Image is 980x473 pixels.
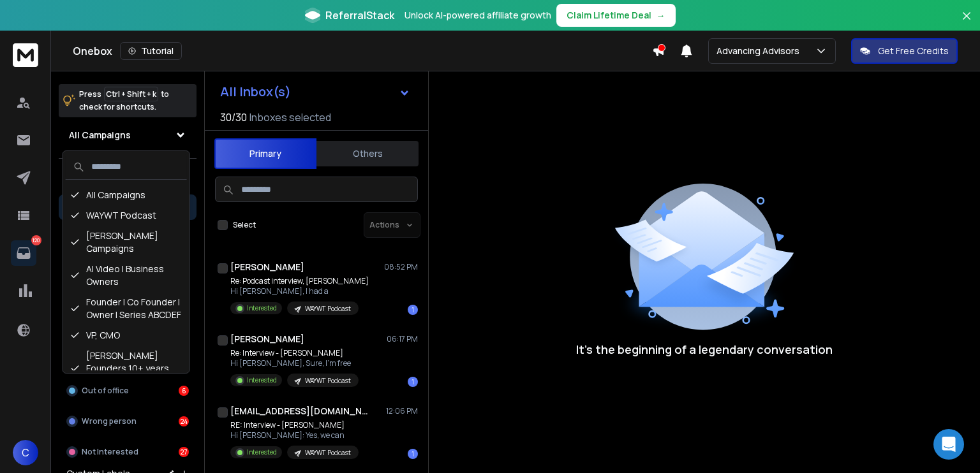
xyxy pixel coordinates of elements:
[66,292,187,325] div: Founder | Co Founder | Owner | Series ABCDEF
[230,358,359,368] p: Hi [PERSON_NAME], Sure, I'm free
[316,140,419,168] button: Others
[66,325,187,346] div: VP, CMO
[408,377,418,387] div: 1
[247,448,277,457] p: Interested
[230,430,359,440] p: Hi [PERSON_NAME]: Yes, we can
[220,110,247,125] span: 30 / 30
[82,416,137,426] p: Wrong person
[247,303,277,313] p: Interested
[878,45,949,57] p: Get Free Credits
[230,261,304,273] h1: [PERSON_NAME]
[179,386,189,396] div: 6
[230,276,369,286] p: Re: Podcast interview, [PERSON_NAME]
[387,334,418,344] p: 06:17 PM
[220,85,291,98] h1: All Inbox(s)
[230,405,371,418] h1: [EMAIL_ADDRESS][DOMAIN_NAME]
[657,9,665,22] span: →
[104,87,158,101] span: Ctrl + Shift + k
[933,429,964,460] div: Open Intercom Messenger
[214,138,316,169] button: Primary
[958,8,975,38] button: Close banner
[305,376,351,386] p: WAYWT Podcast
[233,220,256,230] label: Select
[66,185,187,205] div: All Campaigns
[179,416,189,426] div: 24
[73,42,652,60] div: Onebox
[408,305,418,315] div: 1
[230,333,304,346] h1: [PERSON_NAME]
[230,286,369,296] p: Hi [PERSON_NAME], I had a
[69,129,131,142] h1: All Campaigns
[408,449,418,459] div: 1
[576,340,833,358] p: It’s the beginning of a legendary conversation
[66,205,187,226] div: WAYWT Podcast
[82,447,138,457] p: Not Interested
[66,346,187,391] div: [PERSON_NAME] Founders 10+ years 11-500 $50M-10B
[66,259,187,292] div: AI Video | Business Owners
[82,386,129,396] p: Out of office
[31,235,41,245] p: 120
[179,447,189,457] div: 27
[305,304,351,314] p: WAYWT Podcast
[66,226,187,259] div: [PERSON_NAME] Campaigns
[386,406,418,416] p: 12:06 PM
[384,262,418,272] p: 08:52 PM
[59,169,197,187] h3: Filters
[230,348,359,358] p: Re: Interview - [PERSON_NAME]
[230,420,359,430] p: RE: Interview - [PERSON_NAME]
[79,88,169,113] p: Press to check for shortcuts.
[249,110,331,125] h3: Inboxes selected
[120,42,182,60] button: Tutorial
[325,8,394,23] span: ReferralStack
[716,45,805,57] p: Advancing Advisors
[13,440,38,465] span: C
[247,375,277,385] p: Interested
[556,4,676,27] button: Claim Lifetime Deal
[305,448,351,458] p: WAYWT Podcast
[405,9,551,22] p: Unlock AI-powered affiliate growth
